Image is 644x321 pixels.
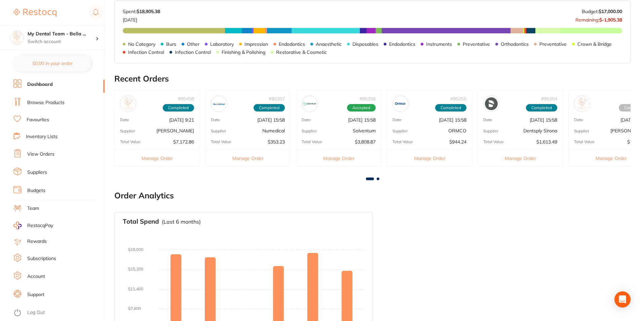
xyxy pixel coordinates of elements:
p: [PERSON_NAME] [156,128,194,133]
p: Preventative [463,41,490,47]
p: # 95354 [541,96,557,101]
img: Dentsply Sirona [485,97,498,110]
button: $0.00 in your order [13,55,91,71]
img: Henry Schein Halas [576,97,589,110]
p: Date [392,118,402,122]
a: Dashboard [27,81,53,88]
p: $7,172.86 [173,139,194,145]
a: Budgets [27,187,45,194]
p: Date [302,118,311,122]
a: Inventory Lists [26,133,58,140]
p: ORMCO [448,128,466,133]
img: Restocq Logo [13,9,56,17]
img: ORMCO [394,97,407,110]
span: Completed [254,104,285,111]
p: [DATE] 15:58 [439,117,466,123]
a: Suppliers [27,169,47,176]
p: # 95355 [450,96,466,101]
p: Date [211,118,220,122]
p: # 95458 [178,96,194,101]
span: Completed [163,104,194,111]
p: Spent: [123,9,160,14]
p: Supplier [211,129,226,133]
span: Accepted [347,104,376,111]
a: Log Out [27,309,45,316]
h2: Recent Orders [114,74,631,84]
p: Laboratory [210,41,234,47]
span: RestocqPay [27,222,53,229]
a: Subscriptions [27,255,56,262]
p: Other [187,41,199,47]
button: Manage Order [115,150,199,166]
a: Account [27,273,45,280]
strong: $17,000.00 [599,8,622,14]
strong: $18,905.38 [137,8,160,14]
p: Date [120,118,129,122]
p: Supplier [574,129,589,133]
a: Restocq Logo [13,5,56,21]
p: Supplier [120,129,135,133]
p: Supplier [483,129,498,133]
p: Solventum [353,128,376,133]
p: Burs [166,41,176,47]
p: Total Value [120,139,141,144]
p: Instruments [426,41,452,47]
p: $353.23 [268,139,285,145]
button: Log Out [13,308,103,318]
span: Completed [526,104,557,111]
button: Manage Order [478,150,563,166]
a: Favourites [27,117,49,123]
img: Henry Schein Halas [122,97,135,110]
img: My Dental Team - Bella Vista [10,31,24,44]
h2: Order Analytics [114,191,631,200]
p: Total Value [302,139,322,144]
div: Open Intercom Messenger [614,291,631,308]
p: Preventative [539,41,567,47]
h4: My Dental Team - Bella Vista [28,31,96,37]
button: Manage Order [387,150,472,166]
p: Numedical [262,128,285,133]
span: Completed [435,104,466,111]
a: Rewards [27,238,47,245]
a: View Orders [27,151,54,158]
p: $1,613.49 [536,139,557,145]
p: [DATE] [123,14,160,23]
p: Total Value [483,139,504,144]
p: [DATE] 9:21 [169,117,194,123]
p: $944.24 [449,139,466,145]
button: Manage Order [205,150,290,166]
p: No Category [128,41,155,47]
img: Numedical [213,97,225,110]
p: Dentsply Sirona [523,128,557,133]
h3: Total Spend [123,218,159,225]
p: Infection Control [175,50,211,55]
strong: $-1,905.38 [599,17,622,23]
p: Endodontics [389,41,415,47]
img: Solventum [303,97,316,110]
a: RestocqPay [13,222,53,229]
p: Date [483,118,492,122]
p: Switch account [28,38,96,45]
p: Anaesthetic [316,41,342,47]
p: Supplier [302,129,317,133]
p: [DATE] 15:58 [530,117,557,123]
p: Impression [244,41,268,47]
p: Date [574,118,583,122]
p: Endodontics [279,41,305,47]
button: Manage Order [296,150,381,166]
p: # 95357 [269,96,285,101]
p: Crown & Bridge [577,41,612,47]
p: [DATE] 15:58 [257,117,285,123]
p: Budget: [582,9,622,14]
p: (Last 6 months) [162,219,201,225]
p: Orthodontics [501,41,529,47]
p: Infection Control [128,50,164,55]
a: Support [27,291,44,298]
p: Finishing & Polishing [222,50,265,55]
p: Total Value [574,139,595,144]
p: Restorative & Cosmetic [276,50,327,55]
a: Team [27,205,39,212]
p: Supplier [392,129,408,133]
a: Browse Products [27,99,65,106]
p: Total Value [392,139,413,144]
